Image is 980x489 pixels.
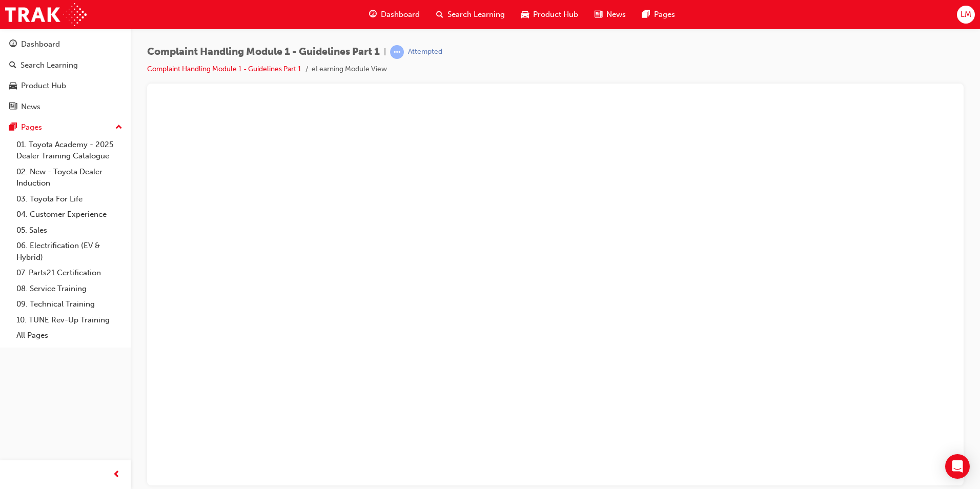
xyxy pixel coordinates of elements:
[21,38,60,50] div: Dashboard
[113,468,120,481] span: prev-icon
[9,123,17,132] span: pages-icon
[9,103,17,112] span: news-icon
[513,4,586,25] a: car-iconProduct Hub
[957,6,975,24] button: LM
[9,81,17,91] span: car-icon
[586,4,634,25] a: news-iconNews
[381,9,420,21] span: Dashboard
[634,4,683,25] a: pages-iconPages
[606,9,626,21] span: News
[147,46,380,58] span: Complaint Handling Module 1 - Guidelines Part 1
[12,238,127,265] a: 06. Electrification (EV & Hybrid)
[595,8,602,21] span: news-icon
[12,281,127,297] a: 08. Service Training
[147,65,301,73] a: Complaint Handling Module 1 - Guidelines Part 1
[12,265,127,281] a: 07. Parts21 Certification
[447,9,505,21] span: Search Learning
[4,97,127,116] a: News
[5,3,87,26] img: Trak
[533,9,578,21] span: Product Hub
[654,9,675,21] span: Pages
[115,121,122,134] span: up-icon
[21,121,42,133] div: Pages
[4,56,127,75] a: Search Learning
[4,35,127,54] a: Dashboard
[12,312,127,328] a: 10. TUNE Rev-Up Training
[12,207,127,222] a: 04. Customer Experience
[521,8,529,21] span: car-icon
[12,164,127,191] a: 02. New - Toyota Dealer Induction
[4,76,127,95] a: Product Hub
[4,33,127,118] button: DashboardSearch LearningProduct HubNews
[945,454,970,479] div: Open Intercom Messenger
[9,61,16,70] span: search-icon
[12,191,127,207] a: 03. Toyota For Life
[384,46,386,58] span: |
[12,328,127,343] a: All Pages
[21,59,78,71] div: Search Learning
[436,8,443,21] span: search-icon
[312,64,387,75] li: eLearning Module View
[390,45,404,59] span: learningRecordVerb_ATTEMPT-icon
[961,9,971,21] span: LM
[408,47,442,57] div: Attempted
[428,4,513,25] a: search-iconSearch Learning
[12,296,127,312] a: 09. Technical Training
[361,4,428,25] a: guage-iconDashboard
[369,8,377,21] span: guage-icon
[21,80,66,92] div: Product Hub
[12,222,127,238] a: 05. Sales
[21,101,40,113] div: News
[4,118,127,137] button: Pages
[12,137,127,164] a: 01. Toyota Academy - 2025 Dealer Training Catalogue
[9,40,17,49] span: guage-icon
[642,8,650,21] span: pages-icon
